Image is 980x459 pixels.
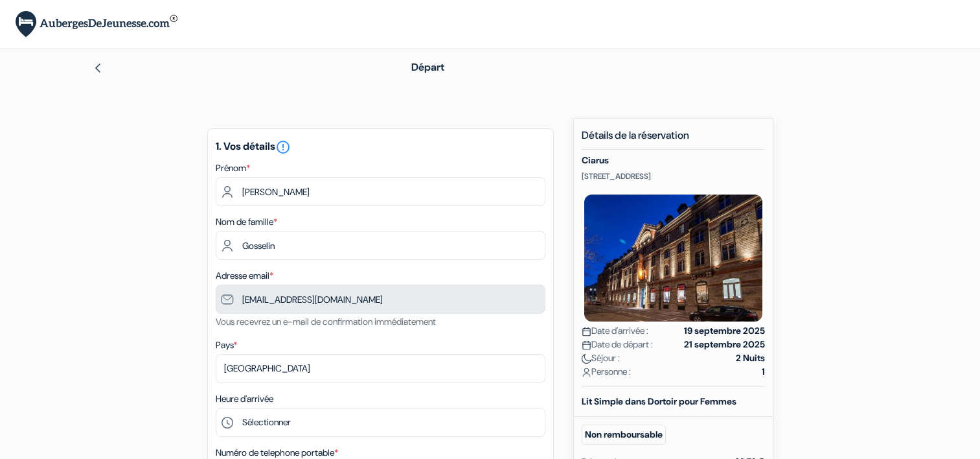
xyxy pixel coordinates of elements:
a: error_outline [275,139,291,153]
img: AubergesDeJeunesse.com [16,11,177,38]
small: Vous recevrez un e-mail de confirmation immédiatement [216,316,436,327]
strong: 2 Nuits [736,351,765,365]
h5: 1. Vos détails [216,139,545,155]
input: Entrer le nom de famille [216,231,545,260]
small: Non remboursable [582,425,666,445]
span: Séjour : [582,351,620,365]
span: Date d'arrivée : [582,324,648,338]
input: Entrez votre prénom [216,177,545,206]
strong: 1 [762,365,765,379]
h5: Détails de la réservation [582,129,765,150]
img: calendar.svg [582,340,591,350]
h5: Ciarus [582,155,765,166]
label: Nom de famille [216,215,277,229]
label: Adresse email [216,269,273,283]
b: Lit Simple dans Dortoir pour Femmes [582,395,736,407]
span: Date de départ : [582,338,653,351]
span: Départ [411,60,444,74]
strong: 19 septembre 2025 [684,324,765,338]
input: Entrer adresse e-mail [216,285,545,314]
img: calendar.svg [582,327,591,336]
img: user_icon.svg [582,368,591,377]
label: Heure d'arrivée [216,392,273,406]
label: Pays [216,338,237,352]
label: Prénom [216,161,250,175]
span: Personne : [582,365,631,379]
img: left_arrow.svg [93,63,103,73]
i: error_outline [275,139,291,155]
p: [STREET_ADDRESS] [582,171,765,182]
strong: 21 septembre 2025 [684,338,765,351]
img: moon.svg [582,354,591,364]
